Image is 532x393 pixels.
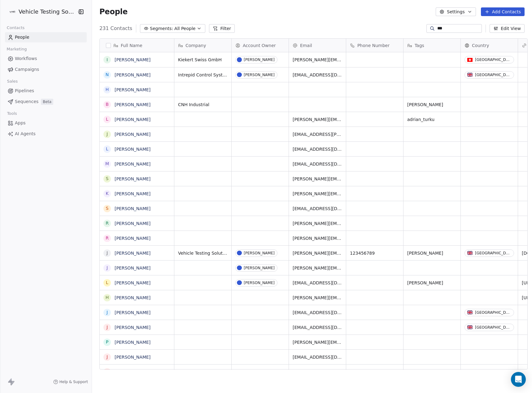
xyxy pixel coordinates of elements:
a: [PERSON_NAME] [115,191,150,196]
span: TEST IMPORT [350,369,399,375]
a: [PERSON_NAME] [115,340,150,345]
div: Country [461,39,518,52]
a: [PERSON_NAME] [115,72,150,77]
span: Email [300,42,312,49]
a: [PERSON_NAME] [115,266,150,270]
a: [PERSON_NAME] [115,295,150,300]
span: [PERSON_NAME] [407,280,457,286]
div: P [106,339,108,345]
div: R [106,235,109,241]
div: L [106,146,108,152]
span: [PERSON_NAME][EMAIL_ADDRESS][PERSON_NAME][DOMAIN_NAME] [293,369,342,375]
span: People [99,7,128,16]
a: [PERSON_NAME] [115,355,150,360]
div: J [107,265,108,271]
span: Intrepid Control Systems Ltd [178,72,228,78]
span: Tools [4,109,20,118]
div: [PERSON_NAME] [244,266,275,270]
span: Tags [415,42,424,49]
div: H [106,86,109,93]
div: [PERSON_NAME] [244,251,275,255]
div: B [106,369,109,375]
span: [PERSON_NAME][EMAIL_ADDRESS][PERSON_NAME][DOMAIN_NAME] [293,265,342,271]
a: Apps [5,118,87,128]
span: [PERSON_NAME][EMAIL_ADDRESS][PERSON_NAME][DOMAIN_NAME] [293,235,342,241]
a: [PERSON_NAME] [115,87,150,92]
span: [EMAIL_ADDRESS][DOMAIN_NAME] [293,280,342,286]
span: People [15,34,29,41]
div: L [106,116,108,123]
button: Edit View [490,24,525,33]
span: [PERSON_NAME][EMAIL_ADDRESS][PERSON_NAME][DOMAIN_NAME] [293,176,342,182]
div: [GEOGRAPHIC_DATA] [475,58,511,62]
span: Workflows [15,55,37,62]
span: Help & Support [59,379,88,384]
div: B [106,101,109,108]
a: [PERSON_NAME] [115,162,150,166]
span: Country [472,42,489,49]
span: [PERSON_NAME] [407,250,457,256]
a: [PERSON_NAME] [115,132,150,137]
a: AI Agents [5,129,87,139]
span: [EMAIL_ADDRESS][DOMAIN_NAME] [293,324,342,330]
a: [PERSON_NAME] [115,57,150,62]
a: Campaigns [5,64,87,75]
div: S [106,175,108,182]
span: Company [185,42,206,49]
a: SequencesBeta [5,97,87,107]
a: [PERSON_NAME] [115,251,150,256]
div: Tags [403,39,460,52]
div: S [106,205,108,212]
div: N [106,71,109,78]
span: [PERSON_NAME][EMAIL_ADDRESS][DOMAIN_NAME] [293,339,342,345]
span: [PERSON_NAME][EMAIL_ADDRESS][DOMAIN_NAME] [293,57,342,63]
div: Phone Number [346,39,403,52]
span: Beta [41,99,53,105]
div: Account Owner [232,39,289,52]
button: Settings [436,7,476,16]
a: [PERSON_NAME] [115,102,150,107]
a: Help & Support [53,379,88,384]
span: [PERSON_NAME][EMAIL_ADDRESS][DOMAIN_NAME] [293,295,342,301]
div: J [107,250,108,256]
span: Account Owner [243,42,276,49]
span: [EMAIL_ADDRESS][DOMAIN_NAME] [293,146,342,152]
a: [PERSON_NAME] [115,117,150,122]
div: J [107,131,108,137]
a: [PERSON_NAME] [115,176,150,181]
button: Vehicle Testing Solutions [7,6,72,17]
span: All People [174,25,195,32]
span: [PERSON_NAME][EMAIL_ADDRESS][PERSON_NAME][DOMAIN_NAME] [293,191,342,197]
a: Pipelines [5,86,87,96]
span: [PERSON_NAME][EMAIL_ADDRESS][DOMAIN_NAME] [293,116,342,123]
a: [PERSON_NAME] [115,369,150,374]
div: J [107,324,108,330]
div: J [107,354,108,360]
a: [PERSON_NAME] [115,206,150,211]
span: Campaigns [15,66,39,73]
span: Marketing [4,45,29,54]
span: Sales [4,77,20,86]
a: People [5,32,87,42]
a: [PERSON_NAME] [115,147,150,152]
div: [GEOGRAPHIC_DATA] [475,251,511,255]
div: M [105,161,109,167]
div: K [106,190,108,197]
span: [EMAIL_ADDRESS][PERSON_NAME][DOMAIN_NAME] [293,131,342,137]
span: [PERSON_NAME] [407,101,457,108]
div: L [106,279,108,286]
span: [PERSON_NAME][EMAIL_ADDRESS][DOMAIN_NAME] [293,220,342,227]
span: CNH Industrial [178,101,228,108]
div: Full Name [100,39,174,52]
div: R [106,220,109,227]
span: cables [407,369,457,375]
a: [PERSON_NAME] [115,221,150,226]
span: [PERSON_NAME][EMAIL_ADDRESS][PERSON_NAME][DOMAIN_NAME] [293,250,342,256]
span: [EMAIL_ADDRESS][DOMAIN_NAME] [293,205,342,212]
a: [PERSON_NAME] [115,325,150,330]
span: Sequences [15,98,38,105]
span: 231 Contacts [99,25,132,32]
span: adrian_turku [407,116,457,123]
span: Full Name [121,42,142,49]
span: 123456789 [350,250,399,256]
